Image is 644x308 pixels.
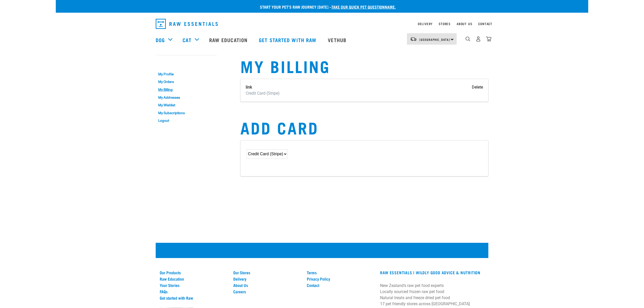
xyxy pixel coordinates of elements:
img: home-icon-1@2x.png [466,37,470,41]
a: Careers [233,289,301,294]
div: Credit Card (Stripe) [246,90,280,96]
a: Logout [156,117,217,125]
p: Start your pet’s raw journey [DATE] – [60,4,592,10]
a: My Orders [156,78,217,86]
nav: dropdown navigation [56,30,588,50]
h1: Add Card [240,118,488,136]
a: Raw Education [160,277,227,281]
a: Contact [307,283,374,287]
input: Delete [472,84,483,90]
a: My Addresses [156,94,217,101]
a: Get started with Raw [160,296,227,300]
a: Our Products [160,270,227,275]
a: Terms [307,270,374,275]
a: take our quick pet questionnaire. [331,6,396,8]
a: My Wishlist [156,101,217,109]
a: My Subscriptions [156,109,217,117]
a: Raw Education [204,30,254,50]
a: Vethub [323,30,353,50]
a: Privacy Policy [307,277,374,281]
strong: link [246,85,252,90]
a: My Profile [156,70,217,78]
a: Stores [439,23,451,25]
img: van-moving.png [410,37,417,41]
nav: dropdown navigation [152,17,492,31]
a: About Us [457,23,472,25]
a: My Billing [156,86,217,94]
a: Cat [183,36,191,44]
a: My Account [156,60,180,62]
img: user.png [476,36,481,42]
h1: My Billing [240,57,488,75]
a: Dog [156,36,165,44]
a: Contact [478,23,492,25]
a: About Us [233,283,301,287]
a: Get started with Raw [254,30,323,50]
img: Raw Essentials Logo [156,19,218,29]
a: Delivery [233,277,301,281]
a: Delivery [418,23,433,25]
h3: RAW ESSENTIALS | Wildly Good Advice & Nutrition [380,270,484,275]
img: home-icon@2x.png [486,36,491,42]
a: Our Stores [233,270,301,275]
span: [GEOGRAPHIC_DATA] [419,39,450,40]
a: FAQs [160,289,227,294]
a: Your Stories [160,283,227,287]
